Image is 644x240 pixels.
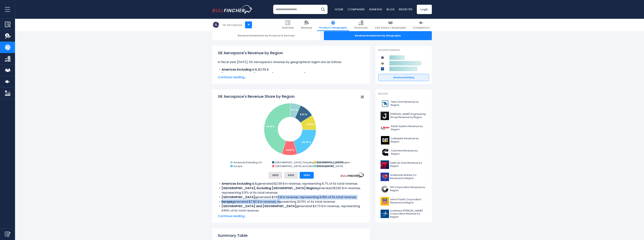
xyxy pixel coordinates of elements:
text: [GEOGRAPHIC_DATA] [317,164,343,168]
img: LMT logo [381,210,389,218]
span: Continue reading... [218,214,364,218]
a: Ryder System Revenue by Region [378,123,429,133]
span: Product / Geography [319,26,347,29]
span: Ryder System Revenue by Region [391,125,427,131]
a: Revenue Ranking [378,74,429,81]
p: Related [378,92,429,96]
text: [GEOGRAPHIC_DATA], Excluding [GEOGRAPHIC_DATA] Region [275,161,350,164]
text: 20.15 % [302,140,311,144]
a: Delta Air Lines Revenue by Region [378,159,429,170]
li: generated $7.80 B in revenue, representing 20.15% of its total revenue. [218,199,364,204]
li: generated $3.60 B in revenue, representing 9.31% of its total revenue. [218,186,364,195]
a: Cummins Revenue by Region [378,147,429,158]
span: Financials [354,26,368,29]
span: Tetra Tech Revenue by Region [391,100,427,107]
img: bullfincher logo [212,5,253,14]
b: Americas Excluding U.S.: [222,67,258,72]
img: UNP logo [381,197,389,205]
div: Revenue breakdown by Products & Services [212,31,320,40]
a: RTX Corporation Revenue by Region [378,184,429,194]
a: Southwest Airlines Co. Revenue by Region [378,172,429,182]
text: [GEOGRAPHIC_DATA] and [GEOGRAPHIC_DATA] [275,164,334,168]
a: Financials [352,19,370,31]
div: GE Aerospace [222,23,242,27]
img: Lockheed Martin Corporation competitors logo [380,67,385,71]
button: 2024 [300,172,314,179]
span: Continue reading... [218,75,364,80]
a: Home [335,7,343,11]
text: Americas Excluding U.S. [234,161,262,164]
b: Europe [222,199,232,204]
img: RTX logo [381,185,389,193]
span: Cummins Revenue by Region [391,149,427,156]
li: generated $2.59 B in revenue, representing 6.7% of its total revenue. [218,181,364,186]
tspan: GE Aerospace's Revenue Share by Region [218,94,295,99]
text: 44.8 % [266,125,275,128]
span: Caterpillar Revenue by Region [391,137,427,143]
a: Competitors [411,19,432,31]
img: R logo [381,124,390,132]
img: TTEK logo [381,99,390,108]
span: Revenue [301,26,312,29]
a: Ranking [369,7,382,11]
a: Lockheed [PERSON_NAME] Corporation Revenue by Region [378,208,429,220]
a: Login [417,5,432,14]
a: CEO Salary / Employees [373,19,408,31]
h1: GE Aerospace's Revenue by Region [218,50,364,56]
b: [GEOGRAPHIC_DATA], Excluding [GEOGRAPHIC_DATA] Region: [222,72,317,76]
text: 9.65 % [286,148,294,152]
text: 6.7 % [291,108,298,112]
text: [GEOGRAPHIC_DATA] [317,161,343,164]
img: LUV logo [381,173,389,181]
p: Revenue Ranking [378,49,429,52]
a: Blog [387,7,394,11]
p: In fiscal year [DATE], GE Aerospace's revenue by geographical region are as follows: [218,60,364,64]
li: generated $3.73 B in revenue, representing 9.65% of its total revenue. [218,204,364,213]
a: Companies [348,7,365,11]
text: 9.31 % [300,113,307,116]
span: Lockheed [PERSON_NAME] Corporation Revenue by Region [390,209,427,219]
span: [PERSON_NAME] Engineering Group Revenue by Region [390,113,427,119]
button: 2023 [284,172,298,179]
button: Search [318,5,328,14]
li: $2.59 B [218,67,364,72]
img: DAL logo [381,160,389,169]
a: Go to homepage [212,5,253,14]
text: 9.39 % [306,123,314,126]
a: Union Pacific Corporation Revenue by Region [378,196,429,206]
span: Union Pacific Corporation Revenue by Region [390,198,427,204]
img: RTX Corporation competitors logo [380,61,385,65]
span: CEO Salary / Employees [375,26,406,29]
a: Caterpillar Revenue by Region [378,135,429,145]
a: Tetra Tech Revenue by Region [378,99,429,109]
h2: Summary Table [218,233,364,238]
span: RTX Corporation Revenue by Region [390,186,427,192]
div: The for GE Aerospace is the [GEOGRAPHIC_DATA], which represents 44.8% of its total revenue. The f... [218,163,364,240]
b: Americas Excluding U.S. [222,181,258,186]
li: $3.60 B [218,72,364,76]
a: Revenue [299,19,314,31]
button: 2022 [268,172,282,179]
img: CMI logo [381,148,390,157]
a: [PERSON_NAME] Engineering Group Revenue by Region [378,111,429,121]
div: Revenue breakdown by Geography [324,31,432,40]
svg: GE Aerospace's Revenue Share by Region [218,94,364,169]
span: Competitors [413,26,430,29]
img: GE logo [212,21,219,28]
a: Product / Geography [317,19,349,31]
span: Southwest Airlines Co. Revenue by Region [390,174,427,180]
a: Register [399,7,412,11]
b: [GEOGRAPHIC_DATA] [222,195,255,199]
img: GE Aerospace competitors logo [380,55,385,60]
b: [GEOGRAPHIC_DATA] and [GEOGRAPHIC_DATA] [222,204,296,208]
img: J logo [381,112,389,120]
a: + [245,21,252,28]
a: Overview [280,19,296,31]
li: generated $3.63 B in revenue, representing 9.39% of its total revenue. [218,195,364,199]
span: Overview [282,26,294,29]
b: [GEOGRAPHIC_DATA], Excluding [GEOGRAPHIC_DATA] Region [222,186,317,190]
img: CAT logo [381,136,390,144]
span: Delta Air Lines Revenue by Region [390,161,427,168]
text: Europe [234,164,242,168]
